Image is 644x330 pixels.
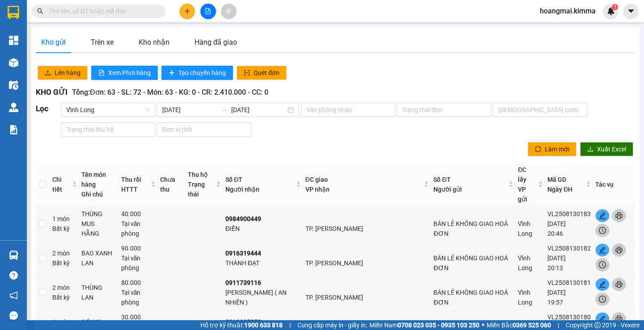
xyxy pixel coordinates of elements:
span: 90.000 [121,245,141,252]
img: icon-new-feature [607,7,615,15]
div: Kho gửi [41,37,66,48]
span: LAN [81,259,93,267]
span: Lọc [36,104,48,113]
span: Miền Nam [369,320,479,330]
span: plus [184,8,191,14]
span: Vĩnh Long [518,220,532,237]
span: Ngày ĐH [547,186,572,193]
button: caret-down [623,4,639,19]
span: ĐC giao [305,176,328,183]
b: 0911739116 [225,279,261,286]
span: Bất kỳ [52,225,70,232]
button: syncLàm mới [528,142,576,156]
img: dashboard-icon [9,36,18,45]
img: logo-vxr [8,6,19,19]
span: 20:46 [547,230,563,237]
span: [DATE] [547,220,566,227]
span: plus [169,70,175,77]
span: Vĩnh Long [518,255,532,272]
div: VL2508130181 [547,278,591,288]
span: TP. [PERSON_NAME] [305,225,363,232]
div: VL2508130182 [547,243,591,253]
span: Vĩnh Long [66,103,150,117]
span: question-circle [9,271,18,280]
span: ĐC lấy [518,166,526,183]
span: Số ĐT [433,176,450,183]
th: Tác vụ [593,163,635,207]
span: GÓI VS [81,318,101,326]
span: THÙNG MUS [81,210,102,227]
input: Ngày kết thúc [231,105,286,115]
button: clock-circle [595,224,610,237]
span: ⚪️ [482,323,484,327]
span: Làm mới [545,144,569,154]
button: printer [612,312,626,326]
div: 2 món [52,283,77,302]
span: 30.000 [121,313,141,321]
b: 0919295259 [225,318,261,326]
span: VP nhận [305,186,330,193]
span: Thu hộ [188,171,208,178]
b: 0916319444 [225,250,261,257]
span: upload [45,70,51,77]
div: Kho nhận [139,37,169,48]
button: printer [612,278,626,291]
span: 20:13 [547,264,563,272]
img: warehouse-icon [9,251,18,260]
span: Xem Phơi hàng [108,68,151,78]
button: edit [595,209,610,222]
span: 1 [613,4,616,10]
button: plusTạo chuyến hàng [161,66,233,80]
span: Chi tiết [52,175,70,194]
span: [DATE] [547,289,566,296]
span: 40.000 [121,210,141,217]
span: file-add [205,8,211,14]
button: clock-circle [595,292,610,306]
span: Người gửi [433,186,462,193]
div: Trên xe [91,37,114,48]
span: THÙNG [81,284,102,291]
span: caret-down [627,7,635,15]
div: Hàng đã giao [195,37,237,48]
span: swap-right [220,106,228,113]
span: to [220,106,228,113]
span: Hỗ trợ kỹ thuật: [200,320,283,330]
span: printer [612,212,626,219]
button: file-add [200,4,216,19]
span: printer [612,315,626,322]
span: Quét đơn [254,68,280,78]
div: Tên món hàng Ghi chú [81,170,117,199]
button: plus [179,4,195,19]
span: edit [596,246,609,254]
span: [DATE] [547,255,566,262]
span: file-text [98,70,105,77]
span: aim [225,8,232,14]
span: Xuất Excel [597,144,626,154]
span: BAO XANH [81,250,112,257]
span: edit [596,212,609,219]
button: edit [595,243,610,257]
strong: 0369 525 060 [513,322,551,329]
span: download [587,146,593,153]
span: Tại văn phòng [121,255,141,272]
div: 2 món [52,248,77,268]
span: HẰNG [81,230,99,237]
span: Thu rồi [121,176,141,183]
span: sync [535,146,541,153]
span: 19:57 [547,299,563,306]
span: | [558,320,559,330]
span: Miền Bắc [487,320,551,330]
button: file-textXem Phơi hàng [91,66,158,80]
span: KHO GỬI [36,88,68,96]
span: Người nhận [225,186,259,193]
button: aim [221,4,237,19]
button: edit [595,278,610,291]
div: VL2508130180 [547,312,591,322]
button: scanQuét đơn [237,66,287,80]
div: Chưa thu [160,175,183,194]
span: copyright [594,322,601,328]
span: Mã GD [547,176,566,183]
span: ĐIỀN [225,225,240,232]
span: clock-circle [596,227,609,234]
span: printer [612,281,626,288]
